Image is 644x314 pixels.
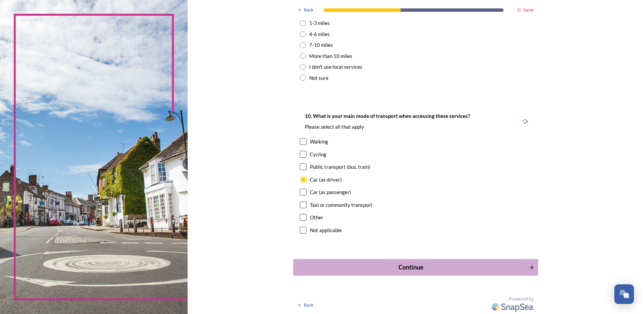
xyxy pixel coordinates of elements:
div: Not applicable [310,226,342,234]
div: I don't use local services [309,63,362,71]
span: Powered by [509,296,534,302]
strong: Save [523,7,534,13]
div: More than 10 miles [309,52,352,60]
div: Other [310,214,323,221]
div: Taxi or community transport [310,201,373,209]
span: Back [304,7,314,13]
button: Open Chat [614,284,634,304]
strong: 10. What is your main mode of transport when accessing these services? [305,113,470,119]
div: Continue [297,263,525,272]
div: Car (as passenger) [310,188,351,196]
div: Car (as driver) [310,176,342,184]
div: Walking [310,138,328,146]
div: 4-6 miles [309,30,330,38]
div: 7-10 miles [309,41,333,49]
button: Continue [293,259,538,276]
div: 1-3 miles [309,19,330,27]
p: Please select all that apply [305,123,470,130]
div: Public transport (bus, train) [310,163,371,171]
div: Cycling [310,151,326,158]
span: Back [304,302,314,308]
div: Not sure [309,74,328,82]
